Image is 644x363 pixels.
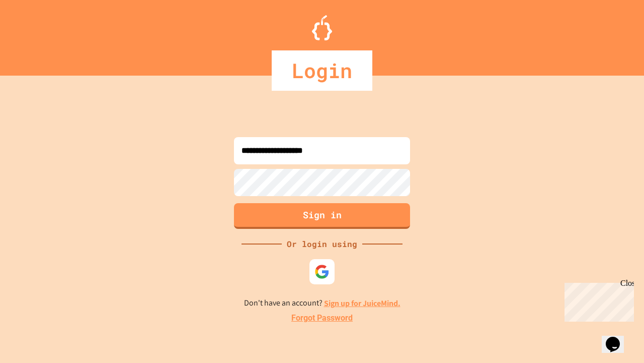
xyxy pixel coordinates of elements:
div: Or login using [282,238,362,250]
img: Logo.svg [312,15,332,40]
button: Sign in [234,203,410,229]
div: Login [272,50,372,91]
a: Forgot Password [291,312,353,324]
a: Sign up for JuiceMind. [324,298,400,309]
iframe: chat widget [602,323,634,353]
img: google-icon.svg [314,264,330,279]
p: Don't have an account? [244,297,400,310]
iframe: chat widget [560,279,634,322]
div: Chat with us now!Close [4,4,69,64]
